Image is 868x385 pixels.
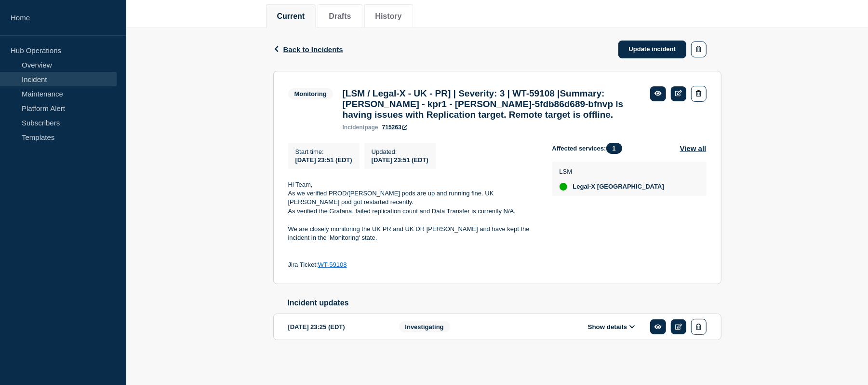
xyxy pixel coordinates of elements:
p: As verified the Grafana, failed replication count and Data Transfer is currently N/A. [288,207,537,216]
button: Drafts [329,12,351,21]
p: Jira Ticket: [288,261,537,269]
span: Affected services: [552,143,627,154]
h2: Incident updates [288,299,721,307]
button: Show details [585,323,638,331]
div: [DATE] 23:25 (EDT) [288,319,385,335]
h3: [LSM / Legal-X - UK - PR] | Severity: 3 | WT-59108 |Summary: [PERSON_NAME] - kpr1 - [PERSON_NAME]... [343,88,641,120]
a: WT-59108 [318,261,347,268]
a: 715263 [382,124,407,131]
span: incident [343,124,365,131]
button: Current [277,12,305,21]
p: As we verified PROD/[PERSON_NAME] pods are up and running fine. UK [PERSON_NAME] pod got restarte... [288,189,537,207]
button: View all [680,143,707,154]
div: up [560,183,567,191]
span: Back to Incidents [283,45,343,54]
p: LSM [560,168,664,175]
p: Start time : [295,148,352,155]
div: [DATE] 23:51 (EDT) [372,155,428,164]
button: History [375,12,402,21]
span: [DATE] 23:51 (EDT) [295,156,352,164]
p: We are closely monitoring the UK PR and UK DR [PERSON_NAME] and have kept the incident in the 'Mo... [288,225,537,243]
button: Back to Incidents [273,45,343,54]
span: Monitoring [288,88,333,99]
span: Legal-X [GEOGRAPHIC_DATA] [573,183,664,191]
span: 1 [606,143,622,154]
p: Hi Team, [288,180,537,189]
a: Update incident [618,41,687,58]
span: Investigating [399,321,450,332]
p: Updated : [372,148,428,155]
p: page [343,124,378,131]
